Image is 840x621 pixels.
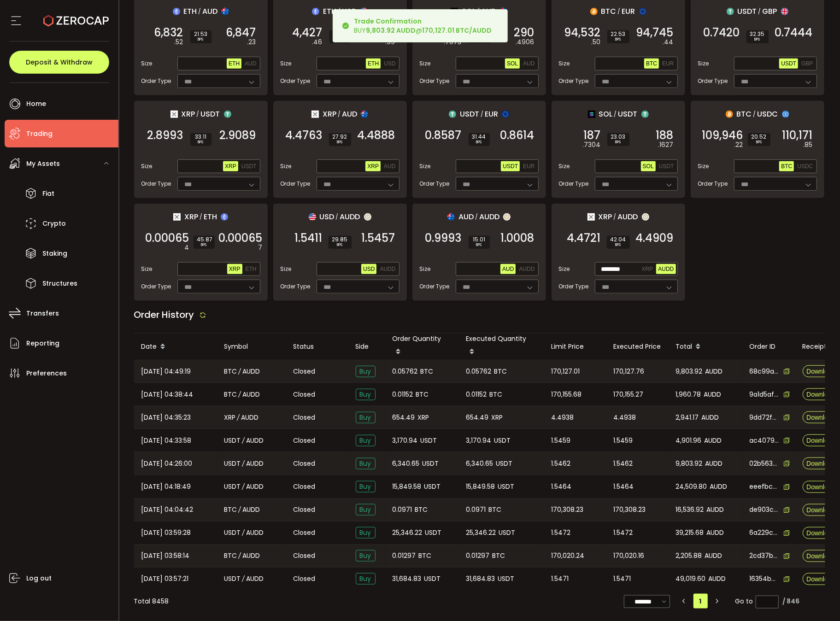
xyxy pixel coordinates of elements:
span: XRP [323,108,336,120]
span: ETH [204,211,217,223]
span: AUDD [705,366,723,377]
span: Crypto [42,217,66,230]
span: Size [420,265,431,273]
span: 1,960.78 [676,389,701,400]
em: / [199,7,201,16]
div: Executed Quantity [459,334,544,360]
img: usdt_portfolio.svg [641,111,649,118]
span: USD [342,6,357,17]
img: eur_portfolio.svg [502,111,509,118]
span: USDT [201,108,220,120]
span: 0.00065 [146,234,189,243]
span: BTC [224,366,237,377]
span: 29.85 [332,237,348,242]
span: Order Type [281,77,311,85]
button: ETH [227,59,241,69]
span: Size [559,265,570,273]
span: 290 [514,28,535,37]
i: BPS [611,242,626,248]
span: 94,532 [564,28,601,37]
button: Download [803,457,840,469]
span: Order Type [420,282,450,291]
img: zuPXiwguUFiBOIQyqLOiXsnnNitlx7q4LCwEbLHADjIpTka+Lip0HH8D0VTrd02z+wEAAAAASUVORK5CYII= [642,213,649,221]
b: 9,803.92 AUDD [366,26,416,35]
button: AUD [521,59,536,69]
img: eth_portfolio.svg [312,8,319,15]
span: 0.7420 [704,28,740,37]
span: Size [698,162,709,170]
span: USDT [781,60,796,67]
span: 27.92 [333,134,347,140]
button: Download [803,388,840,400]
span: 32.35 [750,31,765,37]
img: aud_portfolio.svg [447,213,455,221]
span: AUDD [340,211,360,223]
span: Deposit & Withdraw [26,59,93,65]
em: .50 [592,37,601,47]
span: SOL [507,60,518,67]
span: 9dd72f69-4211-45c0-9459-05474e9615f7 [750,413,779,422]
span: ac407924-9836-401a-944d-f1b16b8f9b49 [750,436,779,445]
img: xrp_portfolio.png [587,213,595,221]
span: Size [141,265,153,273]
span: Order Type [281,282,311,291]
span: AUD [458,211,474,223]
iframe: Chat Widget [731,521,840,621]
span: 0.05762 [393,366,418,377]
span: AUD [203,6,218,17]
button: AUDD [378,264,397,274]
i: BPS [332,242,348,248]
span: Download [806,507,835,513]
span: USDC [797,163,813,170]
img: usd_portfolio.svg [309,213,316,221]
button: USD [382,59,397,69]
span: USDT [659,163,674,170]
span: Buy [356,389,376,400]
em: / [338,7,341,16]
i: BPS [194,37,208,42]
span: Size [698,59,709,68]
span: 0.05762 [466,366,492,377]
button: AUD [382,161,397,171]
img: sol_portfolio.png [451,8,458,15]
span: XRP [367,163,379,170]
span: 654.49 [393,412,415,423]
button: USDC [795,161,815,171]
i: BPS [333,140,347,145]
em: .44 [663,37,674,47]
span: 4,427 [293,28,323,37]
span: Download [806,437,835,444]
span: Structures [42,277,77,290]
span: 9a1d5af0-3a98-4196-8e6a-8501b5b0ee61 [750,390,779,399]
span: USDT [460,108,479,120]
button: BTC [644,59,659,69]
img: eth_portfolio.svg [221,213,228,221]
span: 187 [584,131,601,140]
em: / [197,110,200,118]
span: 0.8614 [500,131,535,140]
span: Order Type [420,180,450,188]
span: GBP [763,6,777,17]
span: 1.0008 [501,234,535,243]
i: BPS [194,140,208,145]
em: / [618,7,621,16]
span: BTC [494,366,507,377]
span: 42.04 [611,237,626,242]
img: btc_portfolio.svg [726,111,733,118]
span: XRP [182,108,195,120]
span: Buy [356,412,376,423]
div: Status [286,341,348,352]
span: 23.03 [611,134,626,140]
span: AUD [523,60,535,67]
span: EUR [622,6,635,17]
div: Total [669,339,742,355]
span: BTC [490,389,503,400]
button: BTC [779,161,794,171]
button: XRP [365,161,381,171]
span: Order Type [698,180,728,188]
em: 7 [258,243,263,252]
span: Order Type [559,77,589,85]
img: xrp_portfolio.png [173,213,181,221]
span: My Assets [26,157,60,170]
span: 0.01152 [466,389,487,400]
